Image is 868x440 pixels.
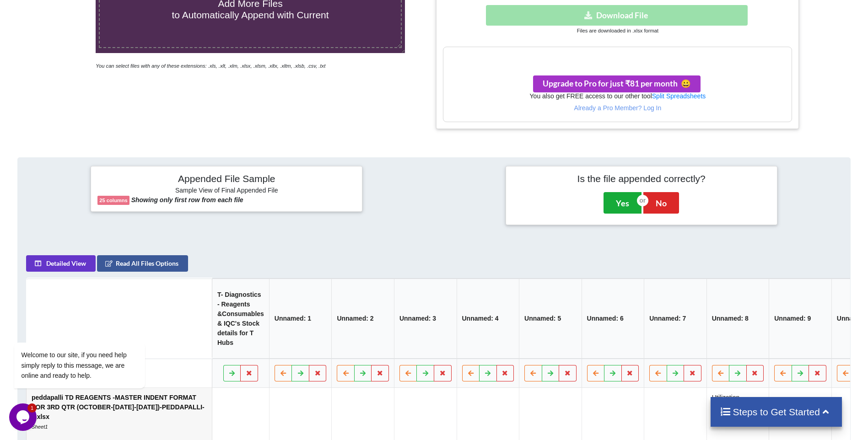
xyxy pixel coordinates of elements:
b: Showing only first row from each file [131,196,243,204]
th: Unnamed: 4 [457,279,519,359]
th: Unnamed: 6 [582,279,644,359]
button: Read All Files Options [97,255,188,272]
h4: Steps to Get Started [720,406,833,418]
h3: Your files are more than 1 MB [443,52,792,62]
p: Already a Pro Member? Log In [443,103,792,113]
button: Upgrade to Pro for just ₹81 per monthsmile [533,75,701,92]
th: Unnamed: 1 [269,279,332,359]
iframe: chat widget [9,403,38,431]
iframe: chat widget [9,260,174,399]
th: T- Diagnostics - Reagents &Consumables & IQC's Stock details for T Hubs [212,279,269,359]
th: Unnamed: 5 [519,279,582,359]
th: Unnamed: 2 [332,279,394,359]
h6: You also get FREE access to our other tool [443,92,792,100]
th: Unnamed: 3 [394,279,457,359]
a: Split Spreadsheets [652,92,706,100]
span: Upgrade to Pro for just ₹81 per month [543,79,691,88]
i: Sheet1 [32,424,48,429]
span: smile [678,79,691,88]
h4: Is the file appended correctly? [512,173,771,184]
b: 25 columns [99,198,128,203]
h6: Sample View of Final Appended File [97,187,356,196]
button: Yes [604,192,642,213]
button: Detailed View [26,255,96,272]
th: Unnamed: 9 [769,279,831,359]
h4: Appended File Sample [97,173,356,186]
small: Files are downloaded in .xlsx format [577,28,658,33]
button: No [643,192,679,213]
th: Unnamed: 7 [644,279,706,359]
i: You can select files with any of these extensions: .xls, .xlt, .xlm, .xlsx, .xlsm, .xltx, .xltm, ... [96,63,325,69]
th: Unnamed: 8 [706,279,769,359]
